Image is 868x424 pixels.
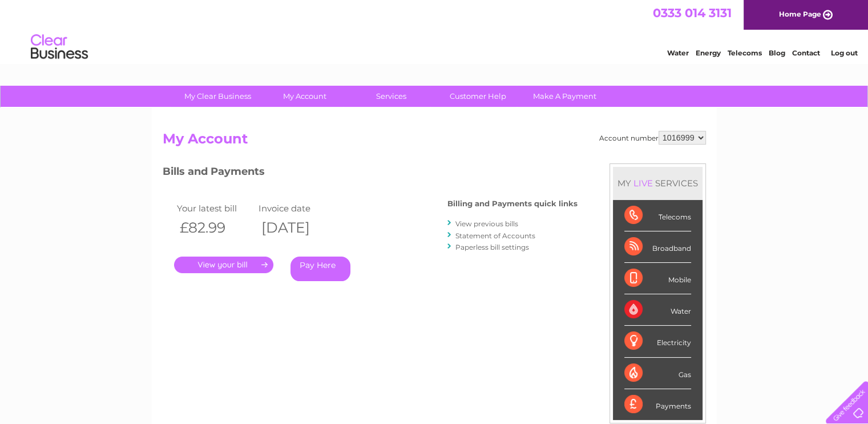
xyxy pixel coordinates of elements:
[171,86,265,107] a: My Clear Business
[624,389,691,420] div: Payments
[344,86,438,107] a: Services
[769,49,785,57] a: Blog
[599,131,706,145] div: Account number
[667,49,689,57] a: Water
[653,6,732,20] a: 0333 014 3131
[624,358,691,389] div: Gas
[174,257,273,273] a: .
[30,30,88,65] img: logo.png
[792,49,820,57] a: Contact
[613,167,703,199] div: MY SERVICES
[696,49,721,57] a: Energy
[624,231,691,263] div: Broadband
[163,131,706,153] h2: My Account
[455,243,529,251] a: Paperless bill settings
[455,231,535,240] a: Statement of Accounts
[830,49,857,57] a: Log out
[455,219,518,228] a: View previous bills
[624,326,691,357] div: Electricity
[447,199,578,208] h4: Billing and Payments quick links
[431,86,525,107] a: Customer Help
[290,257,350,281] a: Pay Here
[256,216,338,239] th: [DATE]
[174,216,256,239] th: £82.99
[728,49,762,57] a: Telecoms
[257,86,352,107] a: My Account
[624,200,691,231] div: Telecoms
[631,178,655,189] div: LIVE
[256,201,338,216] td: Invoice date
[518,86,612,107] a: Make A Payment
[624,263,691,294] div: Mobile
[174,201,256,216] td: Your latest bill
[624,294,691,326] div: Water
[163,163,578,183] h3: Bills and Payments
[165,6,704,55] div: Clear Business is a trading name of Verastar Limited (registered in [GEOGRAPHIC_DATA] No. 3667643...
